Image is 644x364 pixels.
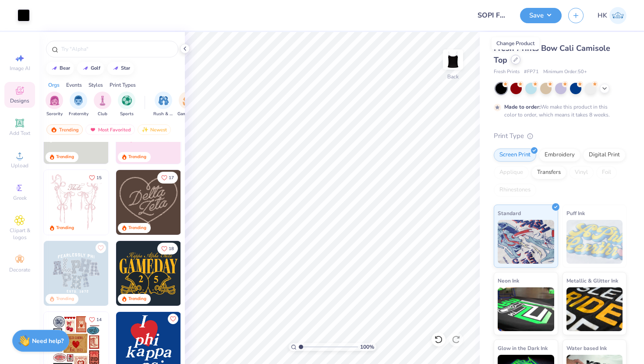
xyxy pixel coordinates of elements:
button: filter button [153,92,173,117]
input: Untitled Design [471,7,513,24]
span: Fraternity [69,111,88,117]
div: filter for Game Day [177,92,198,117]
div: Styles [88,81,103,89]
img: 12710c6a-dcc0-49ce-8688-7fe8d5f96fe2 [116,170,181,235]
img: Game Day Image [183,95,193,106]
img: Newest.gif [142,127,149,133]
img: Metallic & Glitter Ink [566,287,623,331]
div: Trending [128,296,146,302]
img: ead2b24a-117b-4488-9b34-c08fd5176a7b [180,170,245,235]
a: HK [598,7,626,24]
span: Sorority [46,111,63,117]
span: Standard [498,209,521,218]
img: Back [444,51,462,68]
div: bear [60,66,70,71]
img: Sorority Image [50,95,60,106]
div: Change Product [492,37,539,49]
img: 83dda5b0-2158-48ca-832c-f6b4ef4c4536 [44,170,109,235]
div: Screen Print [494,148,536,162]
img: Puff Ink [566,220,623,264]
div: Digital Print [583,148,626,162]
div: Trending [56,225,74,231]
button: star [107,62,134,75]
span: Club [98,111,107,117]
span: Game Day [177,111,198,117]
img: trending.gif [50,127,57,133]
strong: Made to order: [504,103,541,110]
div: filter for Sorority [46,92,63,117]
img: trend_line.gif [82,66,89,71]
button: golf [77,62,104,75]
span: HK [598,11,607,21]
button: Like [85,314,106,325]
button: filter button [69,92,88,117]
div: Trending [46,124,83,135]
div: Back [447,73,459,81]
button: filter button [118,92,135,117]
button: Like [168,314,178,324]
div: We make this product in this color to order, which means it takes 8 weeks. [504,103,612,119]
input: Try "Alpha" [60,45,173,53]
img: Fraternity Image [74,95,83,106]
span: Sports [120,111,134,117]
div: Vinyl [569,166,594,179]
img: d12a98c7-f0f7-4345-bf3a-b9f1b718b86e [108,170,173,235]
span: Greek [13,194,27,201]
div: Print Types [110,81,136,89]
span: Water based Ink [566,343,607,353]
div: filter for Fraternity [69,92,88,117]
div: filter for Club [94,92,111,117]
div: Trending [56,296,74,302]
button: bear [46,62,74,75]
button: filter button [46,92,63,117]
div: Applique [494,166,529,179]
span: Metallic & Glitter Ink [566,276,618,285]
button: Like [157,243,178,254]
span: Minimum Order: 50 + [543,68,587,76]
span: Clipart & logos [4,227,35,241]
div: filter for Rush & Bid [153,92,173,117]
span: Upload [11,162,28,169]
button: Save [520,8,562,23]
div: Print Type [494,131,626,141]
div: Trending [128,154,146,160]
div: Rhinestones [494,184,536,197]
img: Hana Kim [609,7,626,24]
div: Trending [56,154,74,160]
div: Foil [596,166,617,179]
div: star [121,66,130,71]
button: Like [157,172,178,184]
span: Fresh Prints [494,68,520,76]
img: trend_line.gif [112,66,119,71]
div: Trending [128,225,146,231]
img: 5a4b4175-9e88-49c8-8a23-26d96782ddc6 [44,241,109,306]
span: 14 [96,318,102,322]
span: Fresh Prints Bow Cali Camisole Top [494,43,610,65]
button: Like [96,243,106,253]
span: 100 % [360,343,374,351]
img: Neon Ink [498,287,554,331]
img: Rush & Bid Image [159,95,169,106]
img: Standard [498,220,554,264]
img: b8819b5f-dd70-42f8-b218-32dd770f7b03 [116,241,181,306]
div: Transfers [531,166,566,179]
div: Embroidery [539,148,580,162]
img: a3f22b06-4ee5-423c-930f-667ff9442f68 [108,241,173,306]
span: 15 [96,176,102,180]
img: Sports Image [122,95,132,106]
img: trend_line.gif [51,66,58,71]
div: golf [91,66,100,71]
div: Newest [138,124,171,135]
button: filter button [94,92,111,117]
img: most_fav.gif [89,127,96,133]
img: 2b704b5a-84f6-4980-8295-53d958423ff9 [180,241,245,306]
span: Image AI [10,65,30,72]
div: Events [66,81,82,89]
span: Neon Ink [498,276,519,285]
button: Like [85,172,106,184]
strong: Need help? [32,337,64,345]
span: Add Text [9,130,30,137]
div: filter for Sports [118,92,135,117]
span: Rush & Bid [153,111,173,117]
img: Club Image [98,95,107,106]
